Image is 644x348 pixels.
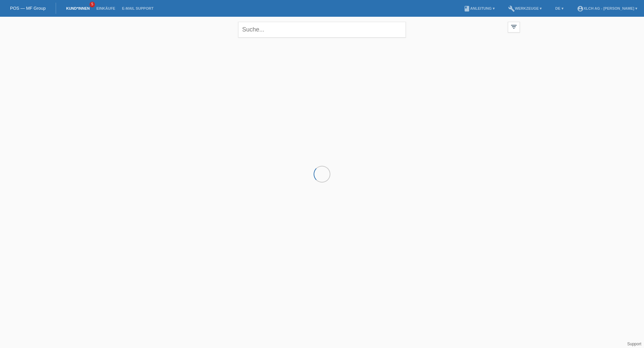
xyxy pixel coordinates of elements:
a: account_circleXLCH AG - [PERSON_NAME] ▾ [574,6,641,10]
input: Suche... [238,22,406,38]
i: account_circle [577,5,584,12]
a: Support [627,342,641,346]
a: buildWerkzeuge ▾ [505,6,545,10]
a: DE ▾ [552,6,567,10]
a: Einkäufe [93,6,118,10]
i: build [508,5,515,12]
a: bookAnleitung ▾ [460,6,498,10]
i: book [464,5,470,12]
i: filter_list [510,23,518,30]
a: E-Mail Support [119,6,157,10]
a: Kund*innen [63,6,93,10]
a: POS — MF Group [10,6,46,11]
span: 5 [90,2,95,7]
